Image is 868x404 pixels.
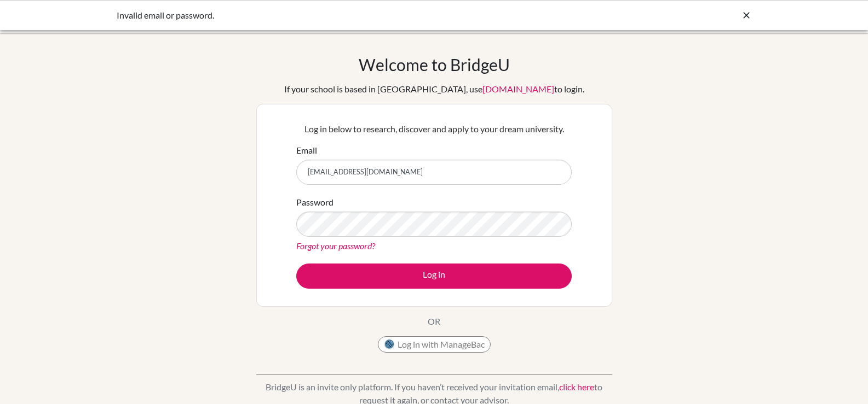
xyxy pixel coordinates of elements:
div: Invalid email or password. [117,9,588,22]
a: Forgot your password? [296,241,375,251]
p: OR [428,315,440,328]
div: If your school is based in [GEOGRAPHIC_DATA], use to login. [284,83,584,96]
a: click here [559,382,594,392]
label: Password [296,196,334,209]
button: Log in with ManageBac [378,336,491,353]
button: Log in [296,264,572,289]
label: Email [296,144,317,157]
h1: Welcome to BridgeU [359,55,510,74]
a: [DOMAIN_NAME] [482,84,554,94]
p: Log in below to research, discover and apply to your dream university. [296,122,572,136]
